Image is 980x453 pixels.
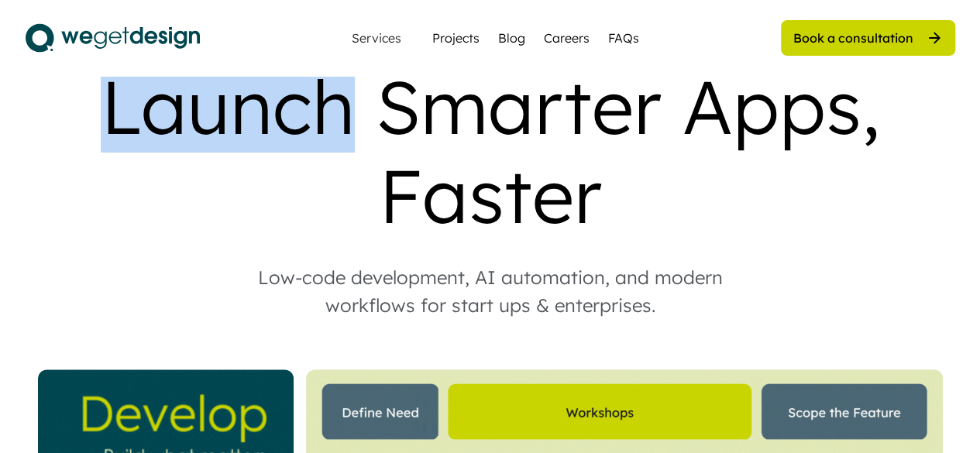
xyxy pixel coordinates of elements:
a: Blog [498,29,525,47]
img: logo.svg [26,19,200,57]
a: Projects [432,29,480,47]
a: FAQs [608,29,639,47]
a: Careers [544,29,590,47]
div: Book a consultation [793,29,913,46]
div: Launch Smarter Apps, Faster [26,62,955,240]
div: Low-code development, AI automation, and modern workflows for start ups & enterprises. [227,263,754,319]
div: Services [346,32,407,44]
